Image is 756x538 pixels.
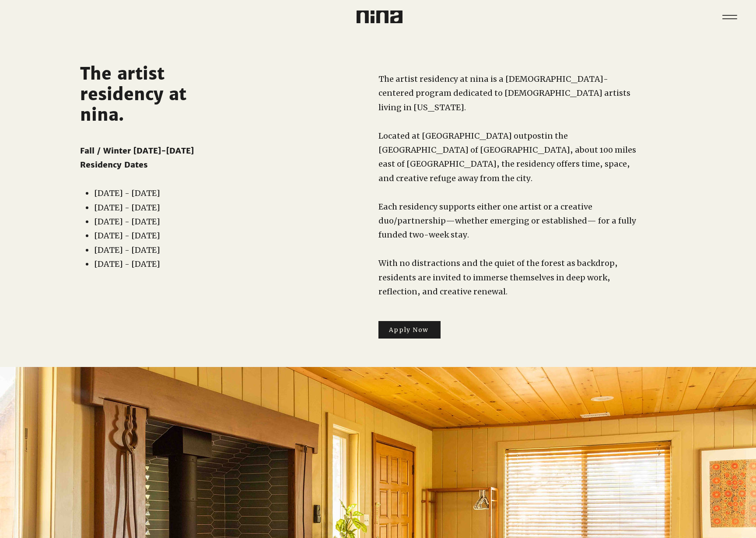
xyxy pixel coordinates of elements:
[94,203,160,213] span: [DATE] - [DATE]
[357,10,402,23] img: Nina Logo CMYK_Charcoal.png
[378,321,441,339] a: Apply Now
[80,146,194,170] span: Fall / Winter [DATE]-[DATE] Residency Dates
[389,326,429,334] span: Apply Now
[378,74,630,112] span: The artist residency at nina is a [DEMOGRAPHIC_DATA]-centered program dedicated to [DEMOGRAPHIC_D...
[378,131,545,141] span: Located at [GEOGRAPHIC_DATA] outpost
[94,188,160,198] span: [DATE] - [DATE]
[716,3,743,30] nav: Site
[716,3,743,30] button: Menu
[378,258,618,297] span: With no distractions and the quiet of the forest as backdrop, residents are invited to immerse th...
[94,245,160,255] span: [DATE] - [DATE]
[94,217,160,227] span: [DATE] - [DATE]
[80,63,186,125] span: The artist residency at nina.
[94,259,160,269] span: [DATE] - [DATE]
[94,231,160,241] span: [DATE] - [DATE]
[378,131,636,183] span: in the [GEOGRAPHIC_DATA] of [GEOGRAPHIC_DATA], about 100 miles east of [GEOGRAPHIC_DATA], the res...
[378,202,636,240] span: Each residency supports either one artist or a creative duo/partnership—whether emerging or estab...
